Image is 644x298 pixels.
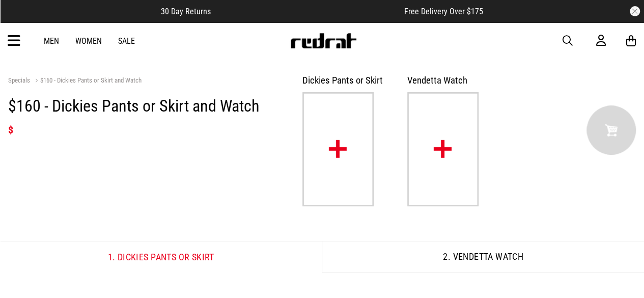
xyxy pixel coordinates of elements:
h2: $ [8,124,262,136]
h3: Vendetta Watch [407,75,492,86]
a: Sale [118,36,135,46]
span: 30 Day Returns [161,7,211,16]
a: Specials [8,76,30,84]
button: Open LiveChat chat widget [8,4,39,35]
a: Women [75,36,102,46]
button: 2. Vendetta Watch [322,241,644,273]
h3: Dickies Pants or Skirt [302,75,387,86]
img: Redrat logo [290,33,357,48]
h1: $160 - Dickies Pants or Skirt and Watch [8,96,262,116]
iframe: Customer reviews powered by Trustpilot [231,6,384,16]
a: $160 - Dickies Pants or Skirt and Watch [32,76,142,86]
span: Free Delivery Over $175 [404,7,483,16]
a: Men [44,36,59,46]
